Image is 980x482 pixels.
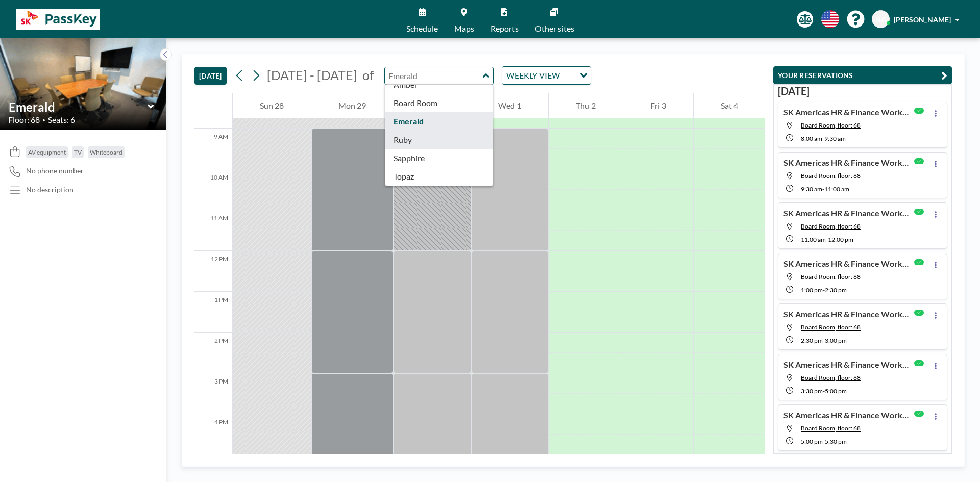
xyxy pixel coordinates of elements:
[801,374,861,382] span: Board Room, floor: 68
[623,93,693,118] div: Fri 3
[783,107,911,117] h4: SK Americas HR & Finance Workshop
[194,169,232,210] div: 10 AM
[783,208,911,218] h4: SK Americas HR & Finance Workshop
[894,15,951,24] span: [PERSON_NAME]
[194,373,232,414] div: 3 PM
[362,67,374,83] span: of
[826,236,828,243] span: -
[26,185,73,194] div: No description
[825,337,847,344] span: 3:00 PM
[385,94,493,112] div: Board Room
[824,185,849,193] span: 11:00 AM
[74,148,82,156] span: TV
[194,210,232,251] div: 11 AM
[875,15,886,24] span: NA
[823,286,825,294] span: -
[801,121,861,129] span: Board Room, floor: 68
[783,360,911,370] h4: SK Americas HR & Finance Workshop
[16,9,100,30] img: organization-logo
[26,166,84,175] span: No phone number
[233,93,311,118] div: Sun 28
[801,337,823,344] span: 2:30 PM
[406,24,438,33] span: Schedule
[385,167,493,186] div: Topaz
[822,185,824,193] span: -
[549,93,623,118] div: Thu 2
[801,185,822,193] span: 9:30 AM
[9,99,148,114] input: Emerald
[491,24,519,33] span: Reports
[801,424,861,432] span: Board Room, floor: 68
[502,67,591,84] div: Search for option
[778,85,947,97] h3: [DATE]
[194,333,232,373] div: 2 PM
[48,115,75,125] span: Seats: 6
[385,67,483,84] input: Emerald
[783,158,911,168] h4: SK Americas HR & Finance Workshop
[823,387,825,395] span: -
[504,69,562,82] span: WEEKLY VIEW
[472,93,549,118] div: Wed 1
[194,251,232,292] div: 12 PM
[42,117,45,123] span: •
[694,93,765,118] div: Sat 4
[825,286,847,294] span: 2:30 PM
[783,410,911,420] h4: SK Americas HR & Finance Workshop
[385,149,493,167] div: Sapphire
[801,273,861,281] span: Board Room, floor: 68
[783,309,911,319] h4: SK Americas HR & Finance Workshop
[385,112,493,131] div: Emerald
[801,387,823,395] span: 3:30 PM
[563,69,574,82] input: Search for option
[90,148,122,156] span: Whiteboard
[783,259,911,269] h4: SK Americas HR & Finance Workshop
[385,131,493,149] div: Ruby
[801,222,861,230] span: Board Room, floor: 68
[801,172,861,180] span: Board Room, floor: 68
[194,292,232,333] div: 1 PM
[828,236,853,243] span: 12:00 PM
[801,135,822,142] span: 8:00 AM
[267,67,357,83] span: [DATE] - [DATE]
[535,24,574,33] span: Other sites
[801,236,826,243] span: 11:00 AM
[194,129,232,169] div: 9 AM
[8,115,40,125] span: Floor: 68
[823,337,825,344] span: -
[773,66,952,84] button: YOUR RESERVATIONS
[385,75,493,94] div: Amber
[823,438,825,445] span: -
[194,414,232,455] div: 4 PM
[28,148,66,156] span: AV equipment
[822,135,824,142] span: -
[825,438,847,445] span: 5:30 PM
[824,135,846,142] span: 9:30 AM
[454,24,474,33] span: Maps
[801,323,861,331] span: Board Room, floor: 68
[194,67,227,85] button: [DATE]
[311,93,393,118] div: Mon 29
[801,286,823,294] span: 1:00 PM
[801,438,823,445] span: 5:00 PM
[825,387,847,395] span: 5:00 PM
